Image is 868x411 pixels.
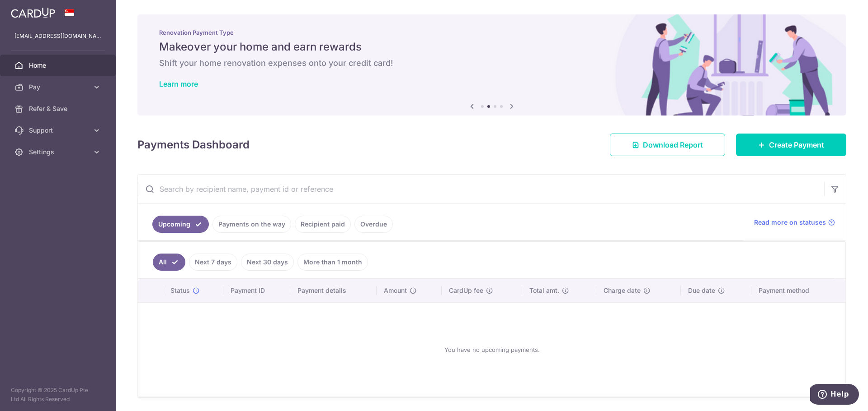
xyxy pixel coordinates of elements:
[159,79,198,88] a: Learn more
[295,216,351,233] a: Recipient paid
[643,139,703,150] span: Download Report
[223,279,290,302] th: Payment ID
[604,286,641,295] span: Charge date
[137,14,846,115] img: Renovation banner
[137,137,250,153] h4: Payments Dashboard
[29,126,89,135] span: Support
[29,83,89,92] span: Pay
[159,40,825,54] h5: Makeover your home and earn rewards
[751,279,845,302] th: Payment method
[29,61,89,70] span: Home
[810,384,859,406] iframe: Opens a widget where you can find more information
[170,286,190,295] span: Status
[29,148,89,157] span: Settings
[138,175,824,203] input: Search by recipient name, payment id or reference
[297,254,368,271] a: More than 1 month
[449,286,483,295] span: CardUp fee
[152,216,209,233] a: Upcoming
[159,58,825,69] h6: Shift your home renovation expenses onto your credit card!
[384,286,407,295] span: Amount
[529,286,559,295] span: Total amt.
[290,279,377,302] th: Payment details
[354,216,393,233] a: Overdue
[754,218,835,227] a: Read more on statuses
[241,254,294,271] a: Next 30 days
[11,7,55,18] img: CardUp
[754,218,826,227] span: Read more on statuses
[153,254,185,271] a: All
[610,134,725,156] a: Download Report
[159,29,825,36] p: Renovation Payment Type
[736,134,846,156] a: Create Payment
[29,104,89,113] span: Refer & Save
[688,286,715,295] span: Due date
[189,254,237,271] a: Next 7 days
[14,32,101,41] p: [EMAIL_ADDRESS][DOMAIN_NAME]
[769,139,824,150] span: Create Payment
[212,216,291,233] a: Payments on the way
[149,310,835,389] div: You have no upcoming payments.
